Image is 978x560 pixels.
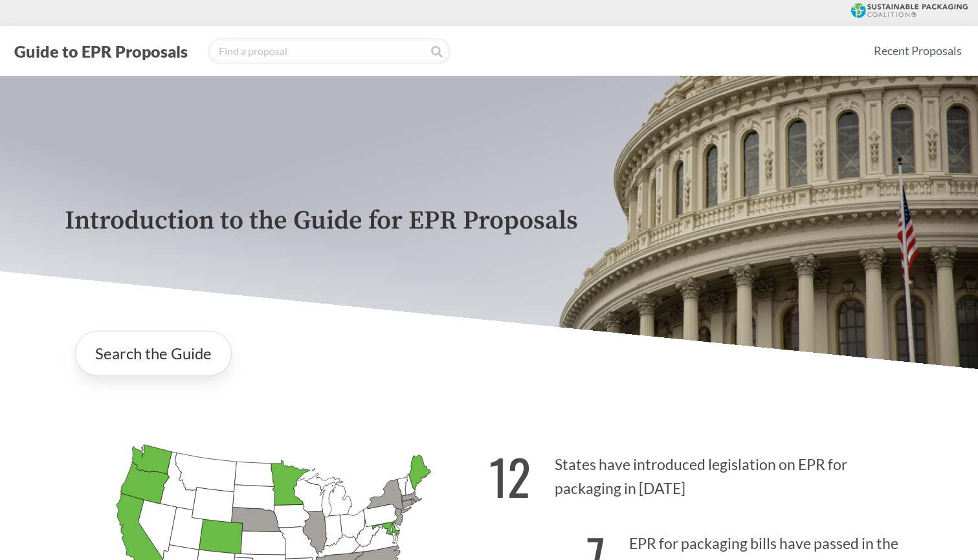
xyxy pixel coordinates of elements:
p: States have introduced legislation on EPR for packaging in [DATE] [489,433,914,513]
p: Introduction to the Guide for EPR Proposals [65,207,914,236]
a: Search the Guide [75,331,232,376]
a: Recent Proposals [868,36,968,65]
strong: 12 [489,440,531,512]
input: Find a proposal [208,38,450,64]
button: Guide to EPR Proposals [10,41,192,62]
